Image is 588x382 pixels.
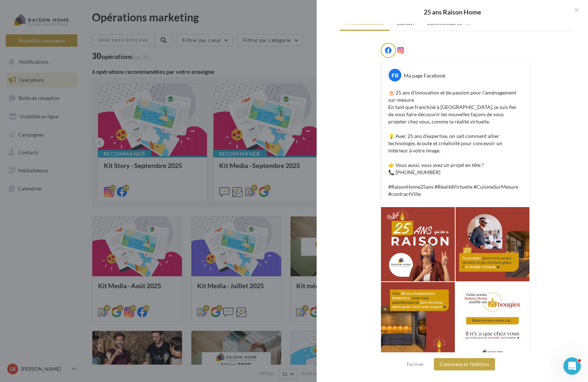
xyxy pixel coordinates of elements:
iframe: Intercom live chat [563,357,581,375]
div: 25 ans Raison Home [328,9,576,15]
div: Ma page Facebook [404,72,445,79]
button: Fermer [404,360,427,369]
button: Commencer l'édition [434,358,495,370]
div: FB [389,69,401,81]
p: 🎂 25 ans d’innovation et de passion pour l’aménagement sur-mesure En tant que franchisé à [GEOGRA... [388,89,522,198]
